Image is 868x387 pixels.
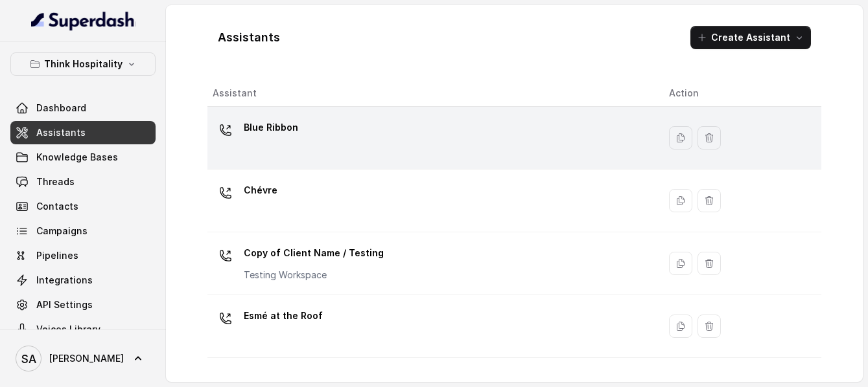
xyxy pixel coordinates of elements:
[36,126,86,139] span: Assistants
[690,26,811,49] button: Create Assistant
[36,249,78,262] span: Pipelines
[36,151,118,164] span: Knowledge Bases
[659,80,821,107] th: Action
[36,175,75,188] span: Threads
[36,102,86,115] span: Dashboard
[218,27,280,48] h1: Assistants
[36,274,93,287] span: Integrations
[10,219,156,243] a: Campaigns
[21,352,36,366] text: SA
[10,244,156,267] a: Pipelines
[10,96,156,120] a: Dashboard
[10,293,156,316] a: API Settings
[49,352,124,365] span: [PERSON_NAME]
[10,52,156,76] button: Think Hospitality
[10,269,156,292] a: Integrations
[36,225,88,238] span: Campaigns
[10,170,156,193] a: Threads
[36,323,100,336] span: Voices Library
[10,146,156,169] a: Knowledge Bases
[10,195,156,218] a: Contacts
[44,56,123,72] p: Think Hospitality
[244,243,384,263] p: Copy of Client Name / Testing
[244,117,298,138] p: Blue Ribbon
[10,121,156,144] a: Assistants
[207,80,659,107] th: Assistant
[31,10,135,31] img: light.svg
[10,340,156,377] a: [PERSON_NAME]
[244,180,277,201] p: Chévre
[36,298,93,311] span: API Settings
[244,305,323,326] p: Esmé at the Roof
[36,200,78,213] span: Contacts
[244,269,384,282] p: Testing Workspace
[10,318,156,341] a: Voices Library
